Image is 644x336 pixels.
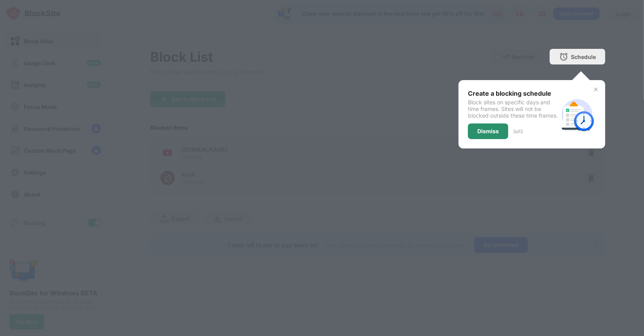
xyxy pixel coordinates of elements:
[593,86,599,93] img: x-button.svg
[477,128,499,134] div: Dismiss
[558,96,596,133] img: schedule.svg
[468,99,558,119] div: Block sites on specific days and time frames. Sites will not be blocked outside these time frames.
[513,129,523,134] div: 3 of 3
[571,54,596,60] div: Schedule
[468,89,558,97] div: Create a blocking schedule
